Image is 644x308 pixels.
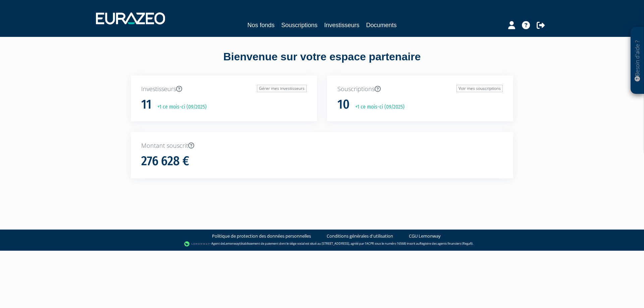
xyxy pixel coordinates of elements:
[96,12,165,24] img: 1732889491-logotype_eurazeo_blanc_rvb.png
[141,141,503,150] p: Montant souscrit
[7,241,637,247] div: - Agent de (établissement de paiement dont le siège social est situé au [STREET_ADDRESS], agréé p...
[337,98,350,112] h1: 10
[420,241,473,246] a: Registre des agents financiers (Regafi)
[257,85,307,92] a: Gérer mes investisseurs
[337,85,503,94] p: Souscriptions
[141,98,152,112] h1: 11
[224,241,239,246] a: Lemonway
[366,20,397,30] a: Documents
[324,20,360,30] a: Investisseurs
[126,49,518,75] div: Bienvenue sur votre espace partenaire
[141,154,189,168] h1: 276 628 €
[212,233,311,239] a: Politique de protection des données personnelles
[184,241,210,247] img: logo-lemonway.png
[141,85,307,94] p: Investisseurs
[247,20,274,30] a: Nos fonds
[634,30,641,91] p: Besoin d'aide ?
[281,20,317,30] a: Souscriptions
[409,233,441,239] a: CGU Lemonway
[327,233,393,239] a: Conditions générales d'utilisation
[457,85,503,92] a: Voir mes souscriptions
[351,103,405,111] p: +1 ce mois-ci (09/2025)
[153,103,207,111] p: +1 ce mois-ci (09/2025)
